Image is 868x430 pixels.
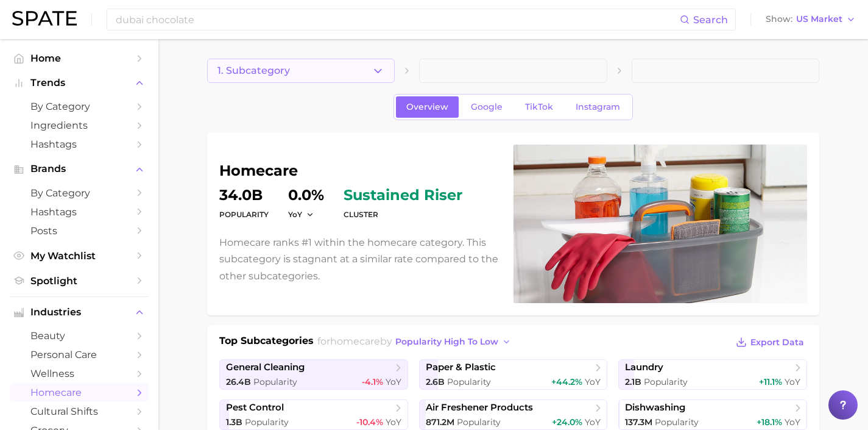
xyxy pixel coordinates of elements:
[219,234,499,284] p: Homecare ranks #1 within the homecare category. This subcategory is stagnant at a similar rate co...
[30,101,128,112] span: by Category
[226,362,305,373] span: general cleaning
[625,417,652,428] span: 137.3m
[356,417,383,428] span: -10.4%
[30,387,128,398] span: homecare
[750,337,804,348] span: Export Data
[460,96,513,118] a: Google
[447,376,491,387] span: Popularity
[386,417,401,428] span: YoY
[10,271,149,290] a: Spotlight
[30,120,128,131] span: Ingredients
[457,417,501,428] span: Popularity
[625,376,641,387] span: 2.1b
[207,59,395,83] button: 1. Subcategory
[30,275,128,287] span: Spotlight
[330,335,380,347] span: homecare
[10,74,149,92] button: Trends
[386,376,401,387] span: YoY
[30,368,128,379] span: wellness
[10,303,149,321] button: Industries
[10,160,149,178] button: Brands
[618,359,807,390] a: laundry2.1b Popularity+11.1% YoY
[10,402,149,421] a: cultural shifts
[30,250,128,262] span: My Watchlist
[317,335,515,347] span: for by
[344,188,462,202] span: sustained riser
[30,307,128,318] span: Industries
[288,188,324,202] dd: 0.0%
[30,330,128,342] span: beauty
[796,16,842,23] span: US Market
[30,225,128,237] span: Posts
[618,400,807,430] a: dishwashing137.3m Popularity+18.1% YoY
[226,402,284,414] span: pest control
[585,417,601,428] span: YoY
[419,359,608,390] a: paper & plastic2.6b Popularity+44.2% YoY
[565,96,630,118] a: Instagram
[395,337,498,347] span: popularity high to low
[288,209,302,220] span: YoY
[576,102,620,112] span: Instagram
[625,402,685,414] span: dishwashing
[759,376,782,387] span: +11.1%
[10,221,149,240] a: Posts
[625,362,663,373] span: laundry
[219,359,408,390] a: general cleaning26.4b Popularity-4.1% YoY
[30,349,128,360] span: personal care
[757,417,782,428] span: +18.1%
[219,207,269,222] dt: Popularity
[30,138,128,150] span: Hashtags
[10,49,149,68] a: Home
[30,163,128,174] span: Brands
[115,9,680,30] input: Search here for a brand, industry, or ingredient
[10,97,149,116] a: by Category
[219,163,499,178] h1: homecare
[419,400,608,430] a: air freshener products871.2m Popularity+24.0% YoY
[644,376,688,387] span: Popularity
[10,246,149,265] a: My Watchlist
[693,14,728,26] span: Search
[362,376,383,387] span: -4.1%
[10,135,149,154] a: Hashtags
[426,417,454,428] span: 871.2m
[217,65,290,76] span: 1. Subcategory
[766,16,792,23] span: Show
[426,362,496,373] span: paper & plastic
[10,184,149,202] a: by Category
[552,417,582,428] span: +24.0%
[10,345,149,364] a: personal care
[525,102,553,112] span: TikTok
[288,209,314,220] button: YoY
[426,376,445,387] span: 2.6b
[471,102,503,112] span: Google
[253,376,297,387] span: Popularity
[515,96,563,118] a: TikTok
[226,417,242,428] span: 1.3b
[763,12,859,27] button: ShowUS Market
[219,334,314,352] h1: Top Subcategories
[10,364,149,383] a: wellness
[406,102,448,112] span: Overview
[226,376,251,387] span: 26.4b
[733,334,807,351] button: Export Data
[30,77,128,88] span: Trends
[426,402,533,414] span: air freshener products
[396,96,459,118] a: Overview
[785,376,800,387] span: YoY
[30,206,128,218] span: Hashtags
[10,383,149,402] a: homecare
[245,417,289,428] span: Popularity
[30,52,128,64] span: Home
[219,188,269,202] dd: 34.0b
[392,334,515,350] button: popularity high to low
[344,207,462,222] dt: cluster
[30,406,128,417] span: cultural shifts
[655,417,699,428] span: Popularity
[785,417,800,428] span: YoY
[551,376,582,387] span: +44.2%
[10,116,149,135] a: Ingredients
[219,400,408,430] a: pest control1.3b Popularity-10.4% YoY
[30,187,128,199] span: by Category
[10,202,149,221] a: Hashtags
[10,326,149,345] a: beauty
